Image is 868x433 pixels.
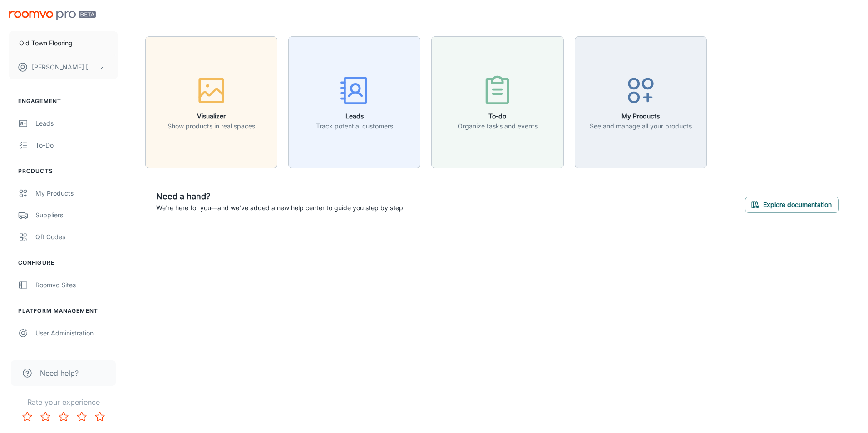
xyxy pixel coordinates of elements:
[431,97,563,106] a: To-doOrganize tasks and events
[316,111,393,121] h6: Leads
[590,111,692,121] h6: My Products
[288,36,420,168] button: LeadsTrack potential customers
[288,97,420,106] a: LeadsTrack potential customers
[168,111,255,121] h6: Visualizer
[745,197,839,213] button: Explore documentation
[145,36,277,168] button: VisualizerShow products in real spaces
[316,121,393,131] p: Track potential customers
[9,31,118,55] button: Old Town Flooring
[575,36,707,168] button: My ProductsSee and manage all your products
[35,140,118,150] div: To-do
[9,55,118,79] button: [PERSON_NAME] [PERSON_NAME]
[745,200,839,209] a: Explore documentation
[575,97,707,106] a: My ProductsSee and manage all your products
[9,11,96,20] img: Roomvo PRO Beta
[431,36,563,168] button: To-doOrganize tasks and events
[35,232,118,242] div: QR Codes
[458,121,538,131] p: Organize tasks and events
[590,121,692,131] p: See and manage all your products
[458,111,538,121] h6: To-do
[32,62,96,72] p: [PERSON_NAME] [PERSON_NAME]
[19,38,73,48] p: Old Town Flooring
[35,210,118,220] div: Suppliers
[35,118,118,128] div: Leads
[168,121,255,131] p: Show products in real spaces
[156,190,405,203] h6: Need a hand?
[35,188,118,198] div: My Products
[156,203,405,213] p: We're here for you—and we've added a new help center to guide you step by step.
